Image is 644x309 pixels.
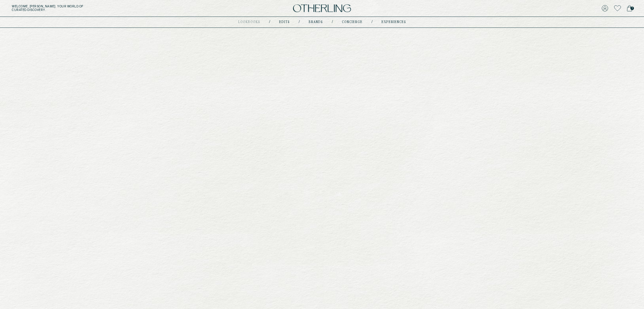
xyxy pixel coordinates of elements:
a: 1 [627,4,632,12]
a: lookbooks [238,21,260,24]
a: concierge [342,21,363,24]
div: / [371,20,373,25]
h5: Welcome, [PERSON_NAME] . Your world of curated discovery. [12,5,198,12]
a: Brands [309,21,323,24]
div: / [269,20,270,25]
a: experiences [381,21,406,24]
div: / [299,20,300,25]
div: / [332,20,333,25]
span: 1 [630,7,634,10]
a: Edits [279,21,290,24]
img: logo [293,4,351,12]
